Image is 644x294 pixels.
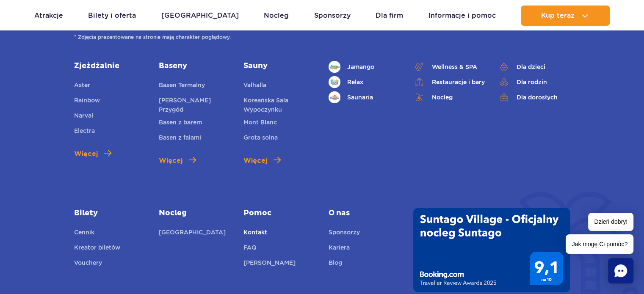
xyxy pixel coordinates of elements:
[161,5,239,26] a: [GEOGRAPHIC_DATA]
[329,91,401,103] a: Saunaria
[74,111,93,123] a: Narval
[159,156,182,166] span: Więcej
[74,243,120,255] a: Kreator biletów
[74,149,98,159] span: Więcej
[74,96,100,107] a: Rainbow
[159,118,202,129] a: Basen z barem
[264,5,289,26] a: Nocleg
[243,96,315,114] a: Koreańska Sala Wypoczynku
[243,119,277,126] span: Mont Blanc
[243,208,315,218] a: Pomoc
[521,5,610,26] button: Kup teraz
[243,80,266,92] a: Valhalla
[243,243,257,255] a: FAQ
[74,208,146,218] a: Bilety
[432,62,477,71] span: Wellness & SPA
[159,80,205,92] a: Basen Termalny
[428,5,496,26] a: Informacje i pomoc
[88,5,136,26] a: Bilety i oferta
[74,126,95,138] a: Electra
[498,61,570,73] a: Dla dzieci
[498,76,570,88] a: Dla rodzin
[329,61,401,73] a: Jamango
[74,61,146,71] a: Zjeżdżalnie
[376,5,403,26] a: Dla firm
[243,133,278,145] a: Grota solna
[329,76,401,88] a: Relax
[243,258,296,270] a: [PERSON_NAME]
[243,156,267,166] span: Więcej
[159,156,196,166] a: Więcej
[329,228,360,239] a: Sponsorzy
[159,133,201,145] a: Basen z falami
[159,61,231,71] a: Baseny
[159,228,226,239] a: [GEOGRAPHIC_DATA]
[74,33,570,41] span: * Zdjęcia prezentowane na stronie mają charakter poglądowy.
[74,80,90,92] a: Aster
[498,91,570,103] a: Dla dorosłych
[243,82,266,88] span: Valhalla
[314,5,351,26] a: Sponsorzy
[74,82,90,88] span: Aster
[329,208,401,218] span: O nas
[413,76,485,88] a: Restauracje i bary
[347,62,374,71] span: Jamango
[243,61,315,71] a: Sauny
[74,258,102,270] a: Vouchery
[588,213,633,231] span: Dzień dobry!
[329,258,342,270] a: Blog
[329,243,350,255] a: Kariera
[413,61,485,73] a: Wellness & SPA
[243,156,281,166] a: Więcej
[413,208,570,292] img: Traveller Review Awards 2025' od Booking.com dla Suntago Village - wynik 9.1/10
[566,234,633,254] span: Jak mogę Ci pomóc?
[159,208,231,218] a: Nocleg
[74,97,100,104] span: Rainbow
[608,258,633,283] div: Chat
[74,149,111,159] a: Więcej
[243,118,277,129] a: Mont Blanc
[541,12,575,19] span: Kup teraz
[74,112,93,119] span: Narval
[74,228,94,239] a: Cennik
[34,5,63,26] a: Atrakcje
[159,96,231,114] a: [PERSON_NAME] Przygód
[413,91,485,103] a: Nocleg
[243,228,267,239] a: Kontakt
